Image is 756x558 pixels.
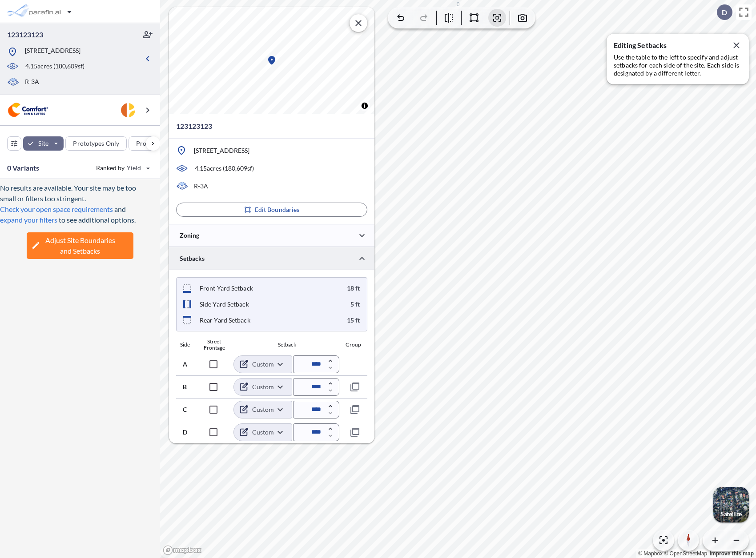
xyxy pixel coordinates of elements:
[65,136,127,151] button: Prototypes Only
[7,102,49,118] img: BrandImage
[25,46,80,57] p: [STREET_ADDRESS]
[127,163,141,172] span: Yield
[38,139,48,148] p: Site
[176,429,194,435] div: D
[266,55,277,66] div: Map marker
[233,400,292,419] div: Custom
[129,136,177,151] button: Program
[176,361,194,367] div: A
[347,316,360,324] p: 15 ft
[194,146,249,155] p: [STREET_ADDRESS]
[25,77,39,88] p: R-3A
[176,407,194,413] div: C
[169,7,374,114] canvas: Map
[710,550,754,557] a: Improve this map
[713,487,749,522] img: Switcher Image
[252,383,274,391] p: Custom
[180,231,199,240] p: Zoning
[347,284,360,292] p: 18 ft
[23,136,64,151] button: Site
[89,161,156,175] button: Ranked by Yield
[350,300,360,308] p: 5 ft
[664,550,707,557] a: OpenStreetMap
[193,339,235,351] div: Street Frontage
[722,8,727,16] p: D
[194,182,208,191] p: R-3A
[720,510,742,518] p: Satellite
[176,342,193,348] div: Side
[73,139,119,148] p: Prototypes Only
[176,203,367,217] button: Edit Boundaries
[252,405,274,414] p: Custom
[233,355,292,374] div: Custom
[614,53,742,77] p: Use the table to the left to specify and adjust setbacks for each side of the site. Each side is ...
[252,360,274,369] p: Custom
[362,101,367,111] span: Toggle attribution
[255,205,300,214] p: Edit Boundaries
[713,487,749,522] button: Switcher ImageSatellite
[359,100,370,111] button: Toggle attribution
[195,164,254,173] p: 4.15 acres ( 180,609 sf)
[136,139,161,148] p: Program
[638,550,663,557] a: Mapbox
[121,103,135,117] img: user logo
[200,284,253,293] p: Front Yard Setback
[200,300,249,309] p: Side Yard Setback
[25,62,84,72] p: 4.15 acres ( 180,609 sf)
[339,342,367,348] div: Group
[233,378,292,396] div: Custom
[252,428,274,437] p: Custom
[45,235,115,256] span: Adjust Site Boundaries and Setbacks
[614,41,742,50] p: Editing Setbacks
[233,423,292,442] div: Custom
[176,384,194,390] div: B
[7,163,40,173] p: 0 Variants
[163,545,202,555] a: Mapbox homepage
[27,232,133,259] button: Adjust Site Boundariesand Setbacks
[7,30,43,40] p: 123123123
[176,121,212,132] p: 123123123
[235,342,339,348] div: Setback
[200,316,250,325] p: Rear Yard Setback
